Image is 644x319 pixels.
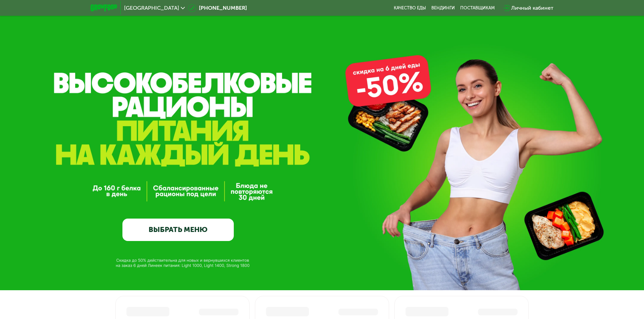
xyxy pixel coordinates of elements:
[394,5,426,11] a: Качество еды
[124,5,179,11] span: [GEOGRAPHIC_DATA]
[431,5,455,11] a: Вендинги
[511,4,553,12] div: Личный кабинет
[460,5,495,11] div: поставщикам
[188,4,247,12] a: [PHONE_NUMBER]
[122,219,234,241] a: ВЫБРАТЬ МЕНЮ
